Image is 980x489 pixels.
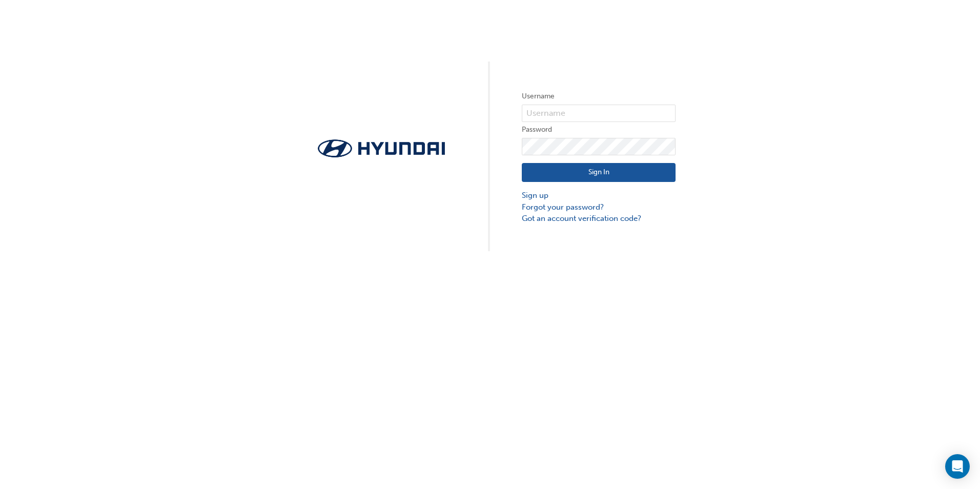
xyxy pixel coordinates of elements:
[522,105,676,122] input: Username
[522,201,676,213] a: Forgot your password?
[945,454,970,479] div: Open Intercom Messenger
[522,190,676,201] a: Sign up
[522,90,676,103] label: Username
[304,136,458,160] img: Trak
[522,124,676,136] label: Password
[522,213,676,225] a: Got an account verification code?
[522,163,676,182] button: Sign In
